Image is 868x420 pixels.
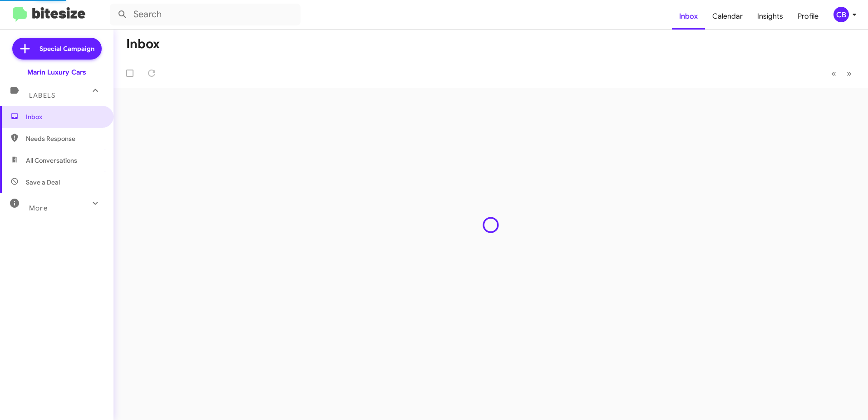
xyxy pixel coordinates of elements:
span: Inbox [26,112,103,121]
span: Special Campaign [39,44,94,53]
button: Next [841,64,857,83]
a: Profile [790,3,826,30]
h1: Inbox [126,37,160,51]
span: All Conversations [26,156,77,165]
span: Labels [29,91,55,100]
a: Inbox [672,3,705,30]
nav: Page navigation example [826,64,857,83]
div: CB [833,7,849,22]
a: Special Campaign [12,38,102,60]
button: CB [826,7,858,22]
button: Previous [826,64,842,83]
input: Search [110,4,301,25]
a: Calendar [705,3,750,30]
div: Marin Luxury Cars [27,68,86,77]
span: » [847,68,852,79]
span: Save a Deal [26,178,60,187]
span: Needs Response [26,134,103,143]
span: « [831,68,836,79]
span: More [29,204,48,212]
a: Insights [750,3,790,30]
